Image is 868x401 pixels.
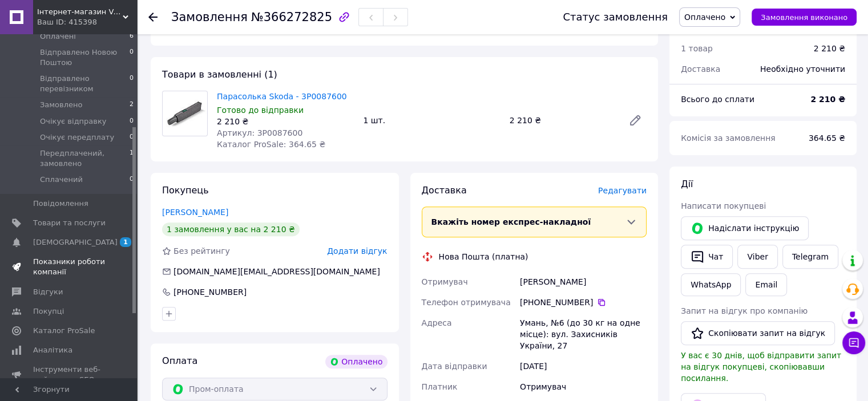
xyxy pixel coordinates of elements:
span: Написати покупцеві [681,201,766,210]
span: У вас є 30 днів, щоб відправити запит на відгук покупцеві, скопіювавши посилання. [681,351,841,383]
div: 1 замовлення у вас на 2 210 ₴ [162,222,300,236]
div: Повернутися назад [148,11,158,23]
span: Телефон отримувача [422,298,511,307]
span: Платник [422,382,458,391]
div: Нова Пошта (платна) [436,251,531,262]
span: Очікує відправку [40,116,107,127]
div: 1 шт. [358,112,504,128]
span: 1 товар [681,44,713,53]
span: Адреса [422,318,452,327]
div: Необхідно уточнити [753,56,852,82]
div: [PHONE_NUMBER] [520,297,647,308]
span: Комісія за замовлення [681,133,776,143]
span: Покупці [33,306,64,317]
a: WhatsApp [681,273,741,296]
a: Парасолька Skoda - 3P0087600 [217,92,347,101]
div: Статус замовлення [563,11,668,23]
button: Замовлення виконано [752,9,857,26]
span: Готово до відправки [217,106,304,115]
div: Умань, №6 (до 30 кг на одне місце): вул. Захисників України, 27 [518,313,649,356]
img: Парасолька Skoda - 3P0087600 [163,100,207,127]
span: Вкажіть номер експрес-накладної [431,217,591,226]
span: Замовлення [171,10,248,24]
div: [PERSON_NAME] [518,272,649,292]
span: 6 [130,31,134,42]
div: Оплачено [325,355,387,368]
button: Email [745,273,787,296]
span: №366272825 [251,10,332,24]
span: 0 [130,74,134,94]
span: Відгуки [33,287,63,297]
span: Покупець [162,185,209,196]
span: 1 [120,237,131,247]
span: Оплата [162,355,197,366]
span: 0 [130,116,134,127]
span: Доставка [681,64,720,74]
span: Очікує передплату [40,132,114,143]
div: Отримувач [518,376,649,397]
span: Аналітика [33,345,72,355]
span: Всього до сплати [681,95,754,104]
span: Отримувач [422,277,468,286]
div: [DATE] [518,356,649,376]
span: [DEMOGRAPHIC_DATA] [33,237,118,248]
a: Редагувати [624,109,647,132]
div: 2 210 ₴ [217,116,354,127]
b: 2 210 ₴ [810,95,845,104]
span: 0 [130,47,134,68]
span: Каталог ProSale: 364.65 ₴ [217,140,325,149]
div: [PHONE_NUMBER] [172,286,248,298]
button: Надіслати інструкцію [681,216,809,240]
span: Без рейтингу [173,246,230,256]
span: 0 [130,175,134,185]
span: Інтернет-магазин VAG-AUTO [37,7,123,17]
div: 2 210 ₴ [814,43,845,54]
div: Ваш ID: 415398 [37,17,137,27]
span: Інструменти веб-майстра та SEO [33,364,106,385]
span: Замовлено [40,100,82,110]
span: Каталог ProSale [33,326,95,336]
span: Повідомлення [33,199,88,209]
span: 1 [130,148,134,169]
span: 364.65 ₴ [809,133,845,143]
span: Артикул: 3P0087600 [217,128,302,137]
span: Відправлено Новою Поштою [40,47,130,68]
button: Чат [681,245,733,269]
span: Товари та послуги [33,218,106,228]
span: Відправлено перевізником [40,74,130,94]
span: 0 [130,132,134,143]
span: Товари в замовленні (1) [162,69,277,80]
span: Дії [681,179,693,189]
span: Дата відправки [422,362,487,371]
span: [DOMAIN_NAME][EMAIL_ADDRESS][DOMAIN_NAME] [173,267,380,276]
button: Скопіювати запит на відгук [681,321,835,345]
span: Оплачені [40,31,76,42]
div: 2 210 ₴ [505,112,619,128]
span: Сплачений [40,175,83,185]
span: Редагувати [598,186,647,195]
span: Запит на відгук про компанію [681,306,808,315]
span: Оплачено [684,13,725,22]
span: Показники роботи компанії [33,257,106,277]
span: 2 [130,100,134,110]
span: Додати відгук [327,246,387,256]
span: Замовлення виконано [761,13,847,22]
a: Telegram [782,245,838,269]
a: [PERSON_NAME] [162,208,228,217]
button: Чат з покупцем [842,331,865,354]
span: Доставка [422,185,467,196]
span: Передплачений, замовлено [40,148,130,169]
a: Viber [737,245,777,269]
